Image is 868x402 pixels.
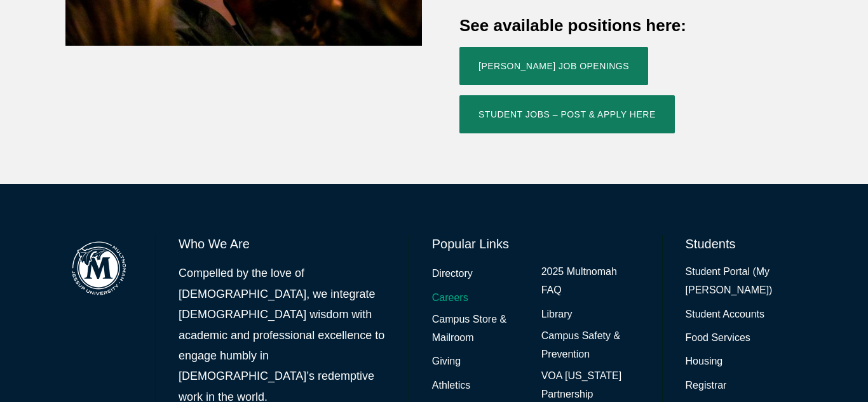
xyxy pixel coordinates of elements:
a: Directory [432,265,473,283]
a: Campus Store & Mailroom [432,311,530,347]
a: Food Services [686,329,750,347]
h6: Popular Links [432,235,639,253]
a: 2025 Multnomah FAQ [541,263,639,300]
a: Housing [686,352,723,371]
a: [PERSON_NAME] Job Openings [459,47,648,85]
a: Library [541,305,573,324]
a: Careers [432,289,468,307]
img: Multnomah Campus of Jessup University logo [65,235,132,302]
h6: Students [686,235,803,253]
a: Campus Safety & Prevention [541,327,639,364]
a: Registrar [686,377,727,395]
a: Giving [432,352,461,371]
a: Student Jobs – Post & Apply Here [459,95,675,133]
h4: See available positions here: [459,14,803,37]
a: Student Accounts [686,305,765,324]
a: Athletics [432,377,470,395]
a: Student Portal (My [PERSON_NAME]) [686,263,803,300]
h6: Who We Are [179,235,386,253]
